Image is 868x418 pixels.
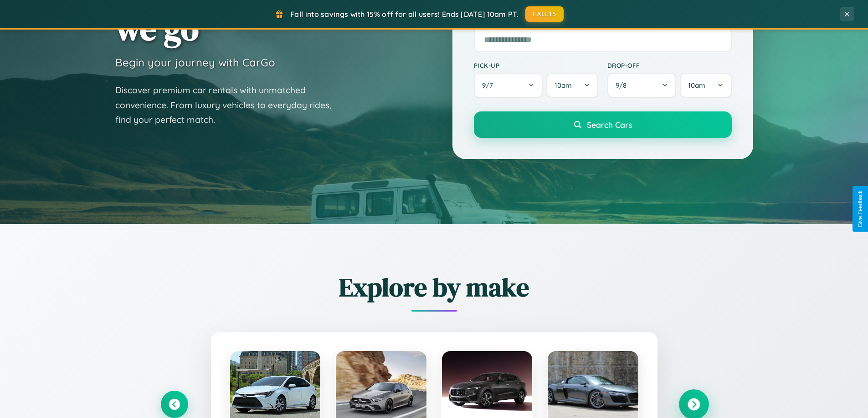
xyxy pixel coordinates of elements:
[688,81,705,90] span: 10am
[525,6,564,22] button: FALL15
[680,73,731,98] button: 10am
[616,81,631,90] span: 9 / 8
[555,81,572,90] span: 10am
[474,73,543,98] button: 9/7
[290,10,519,19] span: Fall into savings with 15% off for all users! Ends [DATE] 10am PT.
[607,73,677,98] button: 9/8
[482,81,498,90] span: 9 / 7
[115,83,343,127] p: Discover premium car rentals with unmatched convenience. From luxury vehicles to everyday rides, ...
[161,270,708,305] h2: Explore by make
[115,55,275,69] h3: Begin your journey with CarGo
[857,191,863,227] div: Give Feedback
[474,61,598,69] label: Pick-up
[546,73,598,98] button: 10am
[474,111,732,138] button: Search Cars
[587,120,632,130] span: Search Cars
[607,61,732,69] label: Drop-off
